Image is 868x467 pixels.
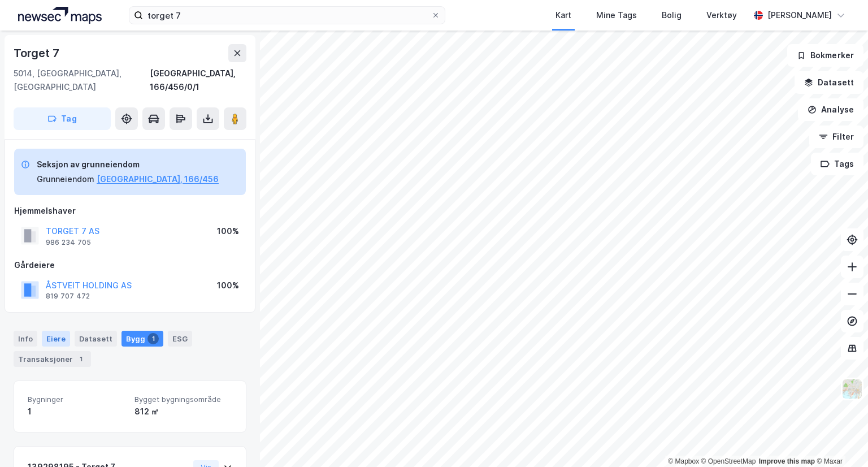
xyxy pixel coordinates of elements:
[555,8,571,22] div: Kart
[701,457,756,465] a: OpenStreetMap
[668,457,699,465] a: Mapbox
[798,98,863,121] button: Analyse
[706,8,737,22] div: Verktøy
[168,331,192,347] div: ESG
[795,71,863,94] button: Datasett
[841,378,863,400] img: Z
[787,44,863,67] button: Bokmerker
[811,153,863,175] button: Tags
[134,405,232,418] div: 812 ㎡
[75,331,117,347] div: Datasett
[28,405,125,418] div: 1
[37,172,94,186] div: Grunneiendom
[134,395,232,404] span: Bygget bygningsområde
[143,7,431,24] input: Søk på adresse, matrikkel, gårdeiere, leietakere eller personer
[809,126,863,148] button: Filter
[217,224,239,238] div: 100%
[14,204,246,218] div: Hjemmelshaver
[14,331,37,347] div: Info
[14,67,150,94] div: 5014, [GEOGRAPHIC_DATA], [GEOGRAPHIC_DATA]
[14,44,61,62] div: Torget 7
[150,67,246,94] div: [GEOGRAPHIC_DATA], 166/456/0/1
[75,353,86,365] div: 1
[42,331,70,347] div: Eiere
[97,172,219,186] button: [GEOGRAPHIC_DATA], 166/456
[121,331,163,347] div: Bygg
[759,457,815,465] a: Improve this map
[46,238,91,247] div: 986 234 705
[37,158,219,171] div: Seksjon av grunneiendom
[147,333,159,344] div: 1
[46,292,90,301] div: 819 707 472
[217,279,239,292] div: 100%
[662,8,682,22] div: Bolig
[811,413,868,467] div: Kontrollprogram for chat
[28,395,125,404] span: Bygninger
[18,7,102,24] img: logo.a4113a55bc3d86da70a041830d287a7e.svg
[14,107,111,130] button: Tag
[767,8,832,22] div: [PERSON_NAME]
[14,351,91,367] div: Transaksjoner
[596,8,637,22] div: Mine Tags
[811,413,868,467] iframe: Chat Widget
[14,258,246,272] div: Gårdeiere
